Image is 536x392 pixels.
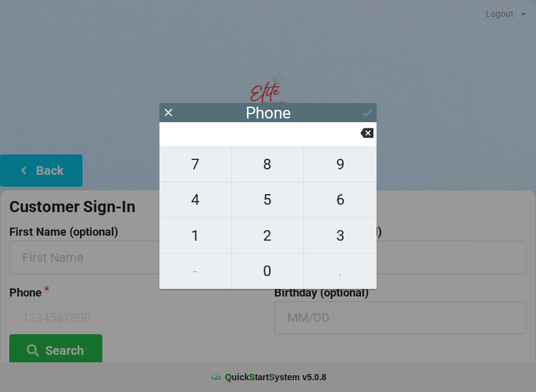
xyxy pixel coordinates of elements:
[304,218,377,253] button: 3
[246,107,291,119] div: Phone
[232,182,305,218] button: 5
[159,223,231,249] span: 1
[304,151,377,177] span: 9
[304,182,377,218] button: 6
[232,187,304,213] span: 5
[304,223,377,249] span: 3
[159,187,231,213] span: 4
[232,258,304,284] span: 0
[304,187,377,213] span: 6
[232,146,305,182] button: 8
[304,146,377,182] button: 9
[159,151,231,177] span: 7
[232,223,304,249] span: 2
[232,254,305,289] button: 0
[232,218,305,253] button: 2
[159,218,232,253] button: 1
[159,182,232,218] button: 4
[159,146,232,182] button: 7
[232,151,304,177] span: 8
